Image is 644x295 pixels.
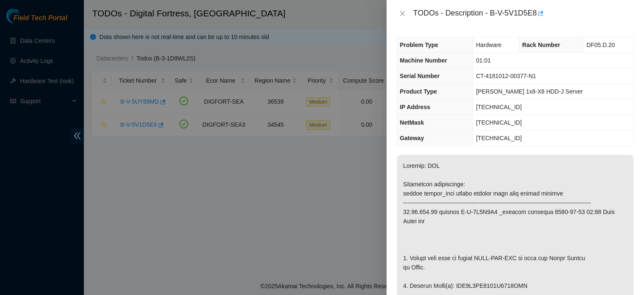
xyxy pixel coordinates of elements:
span: [TECHNICAL_ID] [476,135,522,141]
span: [PERSON_NAME] 1x8-X8 HDD-J Server [476,88,582,95]
span: 01:01 [476,57,491,64]
span: NetMask [400,119,424,126]
span: [TECHNICAL_ID] [476,104,522,110]
span: Gateway [400,135,424,141]
span: Hardware [476,42,501,48]
span: Rack Number [522,42,560,48]
span: DF05.D.20 [587,42,615,48]
span: IP Address [400,104,430,110]
button: Close [397,10,408,18]
span: Serial Number [400,73,440,79]
span: CT-4181012-00377-N1 [476,73,536,79]
span: [TECHNICAL_ID] [476,119,522,126]
span: Problem Type [400,42,439,48]
span: close [399,10,406,17]
span: Machine Number [400,57,447,64]
span: Product Type [400,88,437,95]
div: TODOs - Description - B-V-5V1D5E8 [413,7,634,20]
